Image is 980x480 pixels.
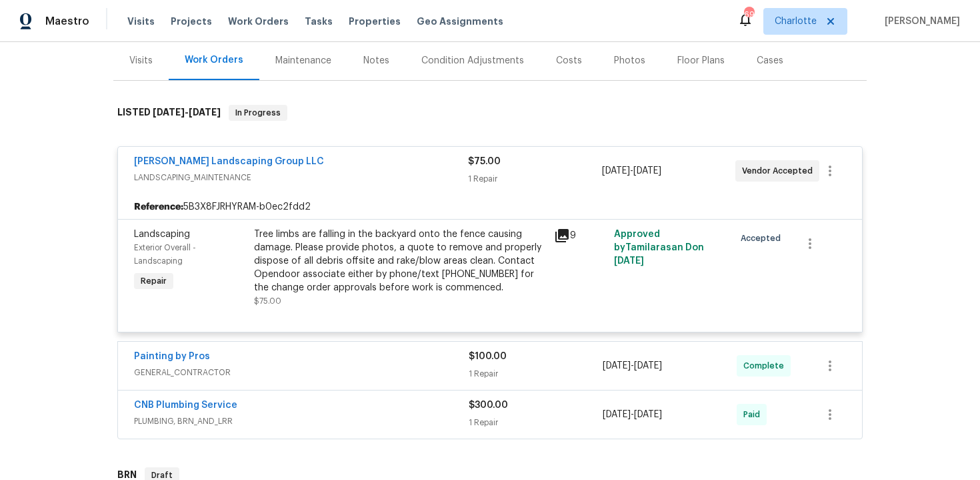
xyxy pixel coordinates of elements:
[45,15,89,28] span: Maestro
[556,54,582,67] div: Costs
[185,53,243,67] div: Work Orders
[189,107,221,117] span: [DATE]
[469,367,603,381] div: 1 Repair
[134,415,469,428] span: PLUMBING, BRN_AND_LRR
[134,401,237,410] a: CNB Plumbing Service
[305,17,333,26] span: Tasks
[127,15,155,28] span: Visits
[469,401,508,410] span: $300.00
[117,105,221,121] h6: LISTED
[134,200,183,214] b: Reference:
[603,410,631,419] span: [DATE]
[135,274,172,288] span: Repair
[129,54,153,67] div: Visits
[633,166,661,176] span: [DATE]
[134,230,190,239] span: Landscaping
[634,361,662,371] span: [DATE]
[153,107,221,117] span: -
[134,171,468,184] span: LANDSCAPING_MAINTENANCE
[134,352,210,361] a: Painting by Pros
[349,15,401,28] span: Properties
[602,166,630,176] span: [DATE]
[677,54,725,67] div: Floor Plans
[469,352,507,361] span: $100.00
[744,8,753,21] div: 69
[554,228,606,244] div: 9
[469,416,603,429] div: 1 Repair
[254,297,281,305] span: $75.00
[743,359,789,373] span: Complete
[603,361,631,371] span: [DATE]
[742,164,818,178] span: Vendor Accepted
[602,164,661,178] span: -
[275,54,331,67] div: Maintenance
[743,408,765,421] span: Paid
[614,54,645,67] div: Photos
[603,359,662,373] span: -
[417,15,503,28] span: Geo Assignments
[634,410,662,419] span: [DATE]
[363,54,389,67] div: Notes
[757,54,783,67] div: Cases
[113,91,867,134] div: LISTED [DATE]-[DATE]In Progress
[153,107,185,117] span: [DATE]
[228,15,289,28] span: Work Orders
[468,157,501,166] span: $75.00
[775,15,817,28] span: Charlotte
[468,172,601,186] div: 1 Repair
[879,15,960,28] span: [PERSON_NAME]
[421,54,524,67] div: Condition Adjustments
[741,232,786,245] span: Accepted
[134,157,324,166] a: [PERSON_NAME] Landscaping Group LLC
[118,195,862,219] div: 5B3X8FJRHYRAM-b0ec2fdd2
[171,15,212,28] span: Projects
[254,228,546,294] div: Tree limbs are falling in the backyard onto the fence causing damage. Please provide photos, a qu...
[134,244,196,265] span: Exterior Overall - Landscaping
[134,366,469,379] span: GENERAL_CONTRACTOR
[603,408,662,421] span: -
[230,106,286,119] span: In Progress
[614,256,644,266] span: [DATE]
[614,230,704,266] span: Approved by Tamilarasan D on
